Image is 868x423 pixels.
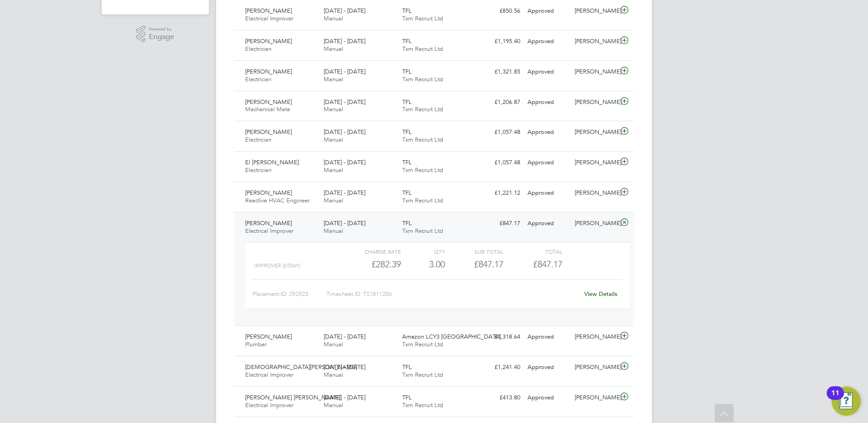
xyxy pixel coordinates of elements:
[324,105,343,113] span: Manual
[402,340,443,348] span: Txm Recruit Ltd
[245,189,292,197] span: [PERSON_NAME]
[477,125,524,140] div: £1,057.48
[324,68,365,75] span: [DATE] - [DATE]
[245,45,271,53] span: Electrician
[245,333,292,340] span: [PERSON_NAME]
[324,37,365,45] span: [DATE] - [DATE]
[477,186,524,201] div: £1,221.12
[402,393,412,401] span: TFL
[324,75,343,83] span: Manual
[402,75,443,83] span: Txm Recruit Ltd
[524,95,571,110] div: Approved
[402,68,412,75] span: TFL
[402,401,443,409] span: Txm Recruit Ltd
[402,363,412,371] span: TFL
[245,363,357,371] span: [DEMOGRAPHIC_DATA][PERSON_NAME]
[402,98,412,106] span: TFL
[324,227,343,235] span: Manual
[245,401,293,409] span: Electrical Improver
[524,216,571,231] div: Approved
[524,4,571,19] div: Approved
[324,7,365,15] span: [DATE] - [DATE]
[524,186,571,201] div: Approved
[571,4,618,19] div: [PERSON_NAME]
[342,246,401,257] div: Charge rate
[245,227,293,235] span: Electrical Improver
[402,136,443,143] span: Txm Recruit Ltd
[324,363,365,371] span: [DATE] - [DATE]
[324,371,343,379] span: Manual
[149,25,174,33] span: Powered by
[832,387,861,416] button: Open Resource Center, 11 new notifications
[402,105,443,113] span: Txm Recruit Ltd
[324,401,343,409] span: Manual
[324,15,343,22] span: Manual
[533,259,562,270] span: £847.17
[477,4,524,19] div: £850.56
[831,393,839,405] div: 11
[324,45,343,53] span: Manual
[254,262,301,269] span: Improver (£/day)
[524,64,571,79] div: Approved
[245,340,266,348] span: Plumber
[324,197,343,204] span: Manual
[245,371,293,379] span: Electrical Improver
[477,390,524,405] div: £413.80
[571,216,618,231] div: [PERSON_NAME]
[326,287,578,301] div: Timesheet ID: TS1811206
[524,330,571,344] div: Approved
[477,64,524,79] div: £1,321.85
[571,155,618,170] div: [PERSON_NAME]
[401,246,445,257] div: QTY
[477,360,524,375] div: £1,241.40
[324,166,343,174] span: Manual
[324,98,365,106] span: [DATE] - [DATE]
[477,216,524,231] div: £847.17
[571,34,618,49] div: [PERSON_NAME]
[445,257,503,272] div: £847.17
[524,34,571,49] div: Approved
[401,257,445,272] div: 3.00
[402,45,443,53] span: Txm Recruit Ltd
[571,125,618,140] div: [PERSON_NAME]
[245,37,292,45] span: [PERSON_NAME]
[524,125,571,140] div: Approved
[324,189,365,197] span: [DATE] - [DATE]
[149,33,174,41] span: Engage
[245,75,271,83] span: Electrician
[445,246,503,257] div: Sub Total
[402,333,501,340] span: Amazon LCY3 [GEOGRAPHIC_DATA]
[524,155,571,170] div: Approved
[245,105,290,113] span: Mechanical Mate
[524,360,571,375] div: Approved
[584,290,617,298] a: View Details
[245,197,310,204] span: Reactive HVAC Engineer
[245,68,292,75] span: [PERSON_NAME]
[571,330,618,344] div: [PERSON_NAME]
[402,158,412,166] span: TFL
[245,15,293,22] span: Electrical Improver
[136,25,175,43] a: Powered byEngage
[324,219,365,227] span: [DATE] - [DATE]
[402,371,443,379] span: Txm Recruit Ltd
[402,227,443,235] span: Txm Recruit Ltd
[571,64,618,79] div: [PERSON_NAME]
[245,166,271,174] span: Electrician
[245,136,271,143] span: Electrician
[571,95,618,110] div: [PERSON_NAME]
[477,34,524,49] div: £1,195.40
[342,257,401,272] div: £282.39
[571,186,618,201] div: [PERSON_NAME]
[245,219,292,227] span: [PERSON_NAME]
[477,330,524,344] div: £1,318.64
[324,333,365,340] span: [DATE] - [DATE]
[402,128,412,136] span: TFL
[245,98,292,106] span: [PERSON_NAME]
[402,197,443,204] span: Txm Recruit Ltd
[324,340,343,348] span: Manual
[402,219,412,227] span: TFL
[324,393,365,401] span: [DATE] - [DATE]
[503,246,562,257] div: Total
[245,7,292,15] span: [PERSON_NAME]
[571,390,618,405] div: [PERSON_NAME]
